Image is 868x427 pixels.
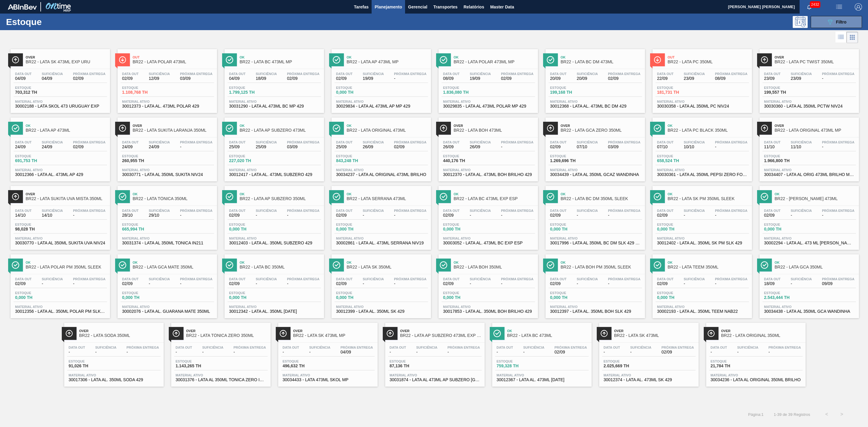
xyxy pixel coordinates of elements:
[541,45,648,113] a: ÍconeOkBR22 - LATA BC DM 473MLData out20/09Suficiência20/09Próxima Entrega02/09Estoque199,168 THM...
[541,181,648,250] a: ÍconeOkBR22 - LATA BC DM 350ML SLEEKData out02/09Suficiência-Próxima Entrega-Estoque0,000 THMater...
[541,113,648,181] a: ÍconeOverBR22 - LATA GCA ZERO 350MLData out02/09Suficiência07/10Próxima Entrega03/09Estoque1.269,...
[336,209,353,212] span: Data out
[764,86,806,89] span: Estoque
[42,213,63,218] span: 14/10
[375,3,402,11] span: Planejamento
[764,172,854,177] span: 30034407 - LATA AL ORIG 473ML BRILHO MULTIPACK
[775,128,856,133] span: BR22 - LATA ORIGINAL 473ML MP
[149,213,170,218] span: 29/10
[684,140,705,144] span: Suficiência
[133,124,214,127] span: Over
[657,168,747,172] span: Material ativo
[654,193,661,200] img: Ícone
[775,192,856,196] span: Ok
[122,72,139,76] span: Data out
[122,140,139,144] span: Data out
[715,140,747,144] span: Próxima Entrega
[764,100,854,103] span: Material ativo
[791,145,812,149] span: 11/10
[73,72,105,76] span: Próxima Entrega
[220,113,327,181] a: ÍconeOkBR22 - LATA AP SUBZERO 473MLData out25/09Suficiência25/09Próxima Entrega03/09Estoque227,02...
[715,72,747,76] span: Próxima Entrega
[287,145,319,149] span: 03/09
[434,113,541,181] a: ÍconeOverBR22 - LATA BOH 473MLData out26/09Suficiência26/09Próxima Entrega-Estoque440,176 THMater...
[133,128,214,133] span: BR22 - LATA SUKITA LARANJA 350ML
[470,72,491,76] span: Suficiência
[684,145,705,149] span: 10/10
[657,76,674,81] span: 22/09
[501,209,533,212] span: Próxima Entrega
[113,113,220,181] a: ÍconeOverBR22 - LATA SUKITA LARANJA 350MLData out24/09Suficiência24/09Próxima Entrega-Estoque260,...
[443,168,533,172] span: Material ativo
[180,213,212,218] span: -
[394,72,426,76] span: Próxima Entrega
[755,45,862,113] a: ÍconeOverBR22 - LATA PC TWIST 350MLData out23/09Suficiência23/09Próxima Entrega-Estoque199,557 TH...
[822,145,854,149] span: -
[550,104,640,108] span: 30012368 - LATA AL. 473ML BC DM 429
[394,140,426,144] span: Próxima Entrega
[240,55,321,59] span: Ok
[440,124,447,132] img: Ícone
[226,56,233,64] img: Ícone
[229,90,271,95] span: 1.799,125 TH
[333,56,340,64] img: Ícone
[113,181,220,250] a: ÍconeOkBR22 - LATA TÔNICA 350MLData out28/10Suficiência29/10Próxima Entrega-Estoque665,994 THMate...
[791,209,812,212] span: Suficiência
[775,55,856,59] span: Over
[715,76,747,81] span: 08/09
[657,154,699,158] span: Estoque
[561,128,642,133] span: BR22 - LATA GCA ZERO 350ML
[15,209,32,212] span: Data out
[336,159,378,163] span: 843,248 TH
[443,86,485,89] span: Estoque
[550,154,592,158] span: Estoque
[240,192,321,196] span: Ok
[229,159,271,163] span: 227,020 TH
[42,145,63,149] span: 24/09
[26,124,107,127] span: Ok
[149,72,170,76] span: Suficiência
[180,209,212,212] span: Próxima Entrega
[12,193,19,200] img: Ícone
[657,90,699,95] span: 181,731 TH
[684,72,705,76] span: Suficiência
[464,3,484,11] span: Relatórios
[113,45,220,113] a: ÍconeOutBR22 - LATA POLAR 473MLData out02/09Suficiência12/09Próxima Entrega03/09Estoque1.108,768 ...
[755,113,862,181] a: ÍconeOverBR22 - LATA ORIGINAL 473ML MPData out11/10Suficiência11/10Próxima Entrega-Estoque1.966,8...
[229,213,246,218] span: 02/09
[668,192,749,196] span: Ok
[561,55,642,59] span: Ok
[15,213,32,218] span: 14/10
[454,192,535,196] span: Ok
[443,145,460,149] span: 26/09
[256,140,277,144] span: Suficiência
[363,76,384,81] span: 19/09
[42,209,63,212] span: Suficiência
[12,124,19,132] img: Ícone
[791,140,812,144] span: Suficiência
[122,168,212,172] span: Material ativo
[149,145,170,149] span: 24/09
[26,196,107,201] span: BR22 - LATA SUKITA UVA MISTA 350ML
[122,86,164,89] span: Estoque
[119,193,126,200] img: Ícone
[336,172,426,177] span: 30034237 - LATA AL ORIGINAL 473ML BRILHO
[443,72,460,76] span: Data out
[15,140,32,144] span: Data out
[8,4,37,10] img: TNhmsLtSVTkK8tSr43FrP2fwEKptu5GPRR3wAAAABJRU5ErkJggg==
[363,209,384,212] span: Suficiência
[240,196,321,201] span: BR22 - LATA AP SUBZERO 350ML
[443,140,460,144] span: Data out
[855,3,862,11] img: Logout
[256,213,277,218] span: -
[336,140,353,144] span: Data out
[336,76,353,81] span: 02/09
[122,213,139,218] span: 28/10
[149,209,170,212] span: Suficiência
[122,209,139,212] span: Data out
[287,209,319,212] span: Próxima Entrega
[229,209,246,212] span: Data out
[775,60,856,64] span: BR22 - LATA PC TWIST 350ML
[550,100,640,103] span: Material ativo
[501,76,533,81] span: 02/09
